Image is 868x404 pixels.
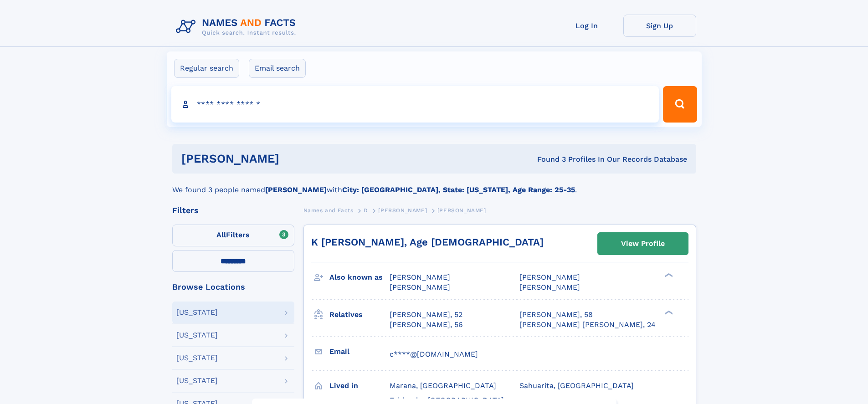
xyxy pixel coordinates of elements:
input: search input [171,86,659,123]
div: We found 3 people named with . [172,174,696,195]
div: Found 3 Profiles In Our Records Database [408,154,687,164]
img: Logo Names and Facts [172,15,303,39]
div: [US_STATE] [176,354,218,362]
span: Marana, [GEOGRAPHIC_DATA] [390,381,496,390]
div: [US_STATE] [176,377,218,384]
span: [PERSON_NAME] [390,283,450,291]
button: Search Button [663,86,697,123]
span: [PERSON_NAME] [437,207,486,214]
div: ❯ [663,309,673,315]
span: D [364,207,368,214]
label: Regular search [174,59,239,78]
label: Filters [172,225,294,246]
a: View Profile [598,233,688,255]
span: [PERSON_NAME] [378,207,427,214]
span: [PERSON_NAME] [519,283,580,291]
span: [PERSON_NAME] [519,273,580,281]
label: Email search [249,59,306,78]
a: [PERSON_NAME], 58 [519,310,593,320]
a: K [PERSON_NAME], Age [DEMOGRAPHIC_DATA] [311,236,544,248]
div: [US_STATE] [176,309,218,316]
h3: Lived in [329,378,390,394]
div: Filters [172,206,294,215]
b: [PERSON_NAME] [265,185,327,194]
h1: [PERSON_NAME] [181,153,408,164]
span: [PERSON_NAME] [390,273,450,281]
div: View Profile [621,233,665,254]
h3: Also known as [329,270,390,285]
a: D [364,205,368,216]
a: [PERSON_NAME], 52 [390,310,462,320]
h3: Email [329,344,390,359]
a: [PERSON_NAME] [378,205,427,216]
div: Browse Locations [172,283,294,291]
a: Names and Facts [303,205,354,216]
div: [US_STATE] [176,332,218,339]
a: Log In [550,15,623,37]
h3: Relatives [329,307,390,322]
b: City: [GEOGRAPHIC_DATA], State: [US_STATE], Age Range: 25-35 [342,185,575,194]
span: Sahuarita, [GEOGRAPHIC_DATA] [519,381,634,390]
a: Sign Up [623,15,696,37]
div: ❯ [663,272,673,278]
a: [PERSON_NAME], 56 [390,320,463,330]
span: All [216,230,226,239]
a: [PERSON_NAME] [PERSON_NAME], 24 [519,320,656,330]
